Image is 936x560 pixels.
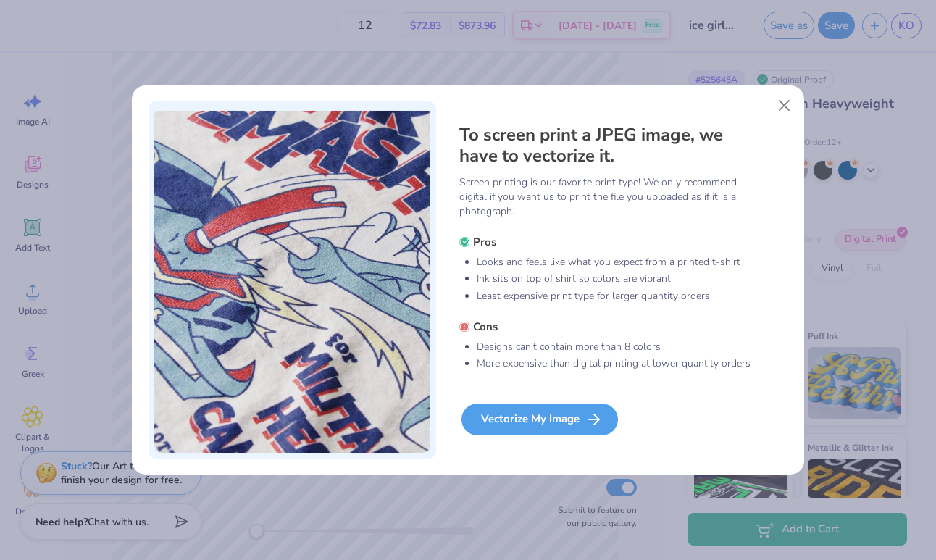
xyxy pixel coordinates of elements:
li: Looks and feels like what you expect from a printed t-shirt [477,255,752,269]
li: Ink sits on top of shirt so colors are vibrant [477,272,752,286]
h4: To screen print a JPEG image, we have to vectorize it. [459,125,752,167]
li: More expensive than digital printing at lower quantity orders [477,356,752,371]
div: Vectorize My Image [461,404,618,435]
p: Screen printing is our favorite print type! We only recommend digital if you want us to print the... [459,175,752,219]
h5: Cons [459,319,752,334]
h5: Pros [459,235,752,249]
button: Close [771,91,798,119]
li: Least expensive print type for larger quantity orders [477,289,752,304]
li: Designs can’t contain more than 8 colors [477,340,752,354]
